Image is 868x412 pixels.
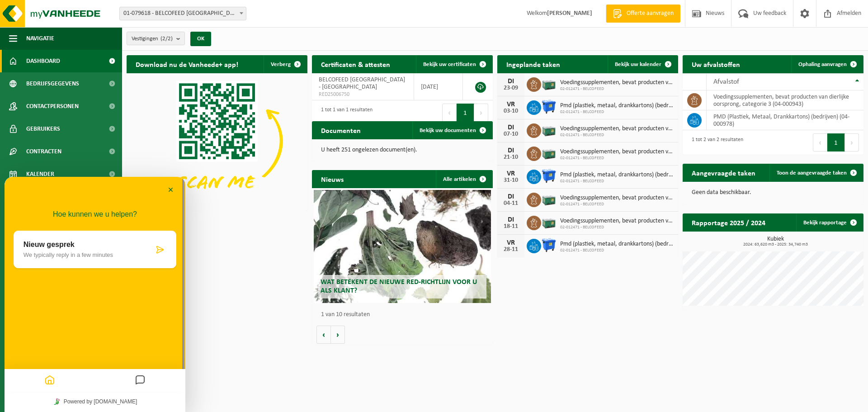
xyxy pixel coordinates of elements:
span: Voedingssupplementen, bevat producten van dierlijke oorsprong, categorie 3 [560,218,674,225]
span: Pmd (plastiek, metaal, drankkartons) (bedrijven) [560,171,674,179]
a: Offerte aanvragen [606,5,680,23]
button: OK [190,32,211,46]
img: PB-LB-0680-HPE-GN-01 [541,214,557,230]
h2: Nieuws [312,170,353,188]
span: Voedingssupplementen, bevat producten van dierlijke oorsprong, categorie 3 [560,125,674,133]
a: Wat betekent de nieuwe RED-richtlijn voor u als klant? [314,190,491,303]
button: Home [38,195,53,213]
span: 02-012471 - BELCOFEED [560,86,674,92]
span: Ophaling aanvragen [798,62,847,67]
span: Voedingssupplementen, bevat producten van dierlijke oorsprong, categorie 3 [560,148,674,156]
a: Bekijk uw kalender [608,55,677,73]
span: 02-012471 - BELCOFEED [560,202,674,207]
td: [DATE] [414,73,463,100]
span: Dashboard [26,50,60,72]
span: Wat betekent de nieuwe RED-richtlijn voor u als klant? [321,279,477,294]
a: Bekijk uw certificaten [416,55,492,73]
button: Next [474,104,488,122]
div: DI [502,147,520,154]
div: 04-11 [502,200,520,207]
span: Toon de aangevraagde taken [777,170,847,176]
img: PB-LB-0680-HPE-GN-01 [541,191,557,207]
p: 1 van 10 resultaten [321,312,488,318]
span: 02-012471 - BELCOFEED [560,225,674,230]
div: 1 tot 1 van 1 resultaten [316,103,373,123]
img: PB-LB-0680-HPE-GN-01 [541,145,557,161]
button: Verberg [264,55,307,73]
span: Contactpersonen [26,95,79,118]
a: Ophaling aanvragen [791,55,863,73]
span: Gebruikers [26,118,60,140]
span: 02-012471 - BELCOFEED [560,248,674,253]
img: PB-LB-0680-HPE-GN-01 [541,122,557,137]
button: Next [845,133,859,152]
div: 18-11 [502,223,520,230]
span: Voedingssupplementen, bevat producten van dierlijke oorsprong, categorie 3 [560,79,674,86]
span: Pmd (plastiek, metaal, drankkartons) (bedrijven) [560,241,674,248]
p: Geen data beschikbaar. [692,189,854,196]
img: WB-1100-HPE-BE-01 [541,237,557,253]
a: Alle artikelen [436,170,492,188]
h2: Documenten [312,121,370,139]
img: WB-1100-HPE-BE-01 [541,99,557,114]
button: Previous [442,104,457,122]
a: Powered by [DOMAIN_NAME] [46,219,136,231]
div: 1 tot 2 van 2 resultaten [687,133,743,152]
td: voedingssupplementen, bevat producten van dierlijke oorsprong, categorie 3 (04-000943) [707,90,863,110]
span: Voedingssupplementen, bevat producten van dierlijke oorsprong, categorie 3 [560,194,674,202]
button: Previous [813,133,827,152]
button: 1 [457,104,474,122]
h2: Certificaten & attesten [312,55,399,73]
span: Afvalstof [713,78,739,85]
div: VR [502,101,520,108]
span: 02-012471 - BELCOFEED [560,133,674,138]
a: Toon de aangevraagde taken [769,164,863,182]
span: 01-079618 - BELCOFEED NV - ANTWERPEN [119,7,246,20]
div: DI [502,78,520,85]
p: U heeft 251 ongelezen document(en). [321,147,484,153]
td: PMD (Plastiek, Metaal, Drankkartons) (bedrijven) (04-000978) [707,110,863,130]
div: 31-10 [502,177,520,184]
span: Bedrijfsgegevens [26,72,79,95]
div: DI [502,216,520,223]
div: VR [502,170,520,177]
span: Bekijk uw certificaten [423,62,476,67]
span: Navigatie [26,27,54,50]
span: 02-012471 - BELCOFEED [560,109,674,115]
h2: Uw afvalstoffen [683,55,749,73]
span: 2024: 63,620 m3 - 2025: 34,740 m3 [687,242,863,247]
button: Messages [128,195,143,213]
span: Bekijk uw documenten [420,128,476,133]
img: WB-1100-HPE-BE-01 [541,168,557,184]
div: DI [502,124,520,131]
strong: [PERSON_NAME] [547,10,592,17]
span: Kalender [26,163,54,185]
h2: Download nu de Vanheede+ app! [127,55,247,73]
a: Bekijk uw documenten [412,121,492,139]
img: Tawky_16x16.svg [49,222,56,228]
a: Bekijk rapportage [796,213,863,232]
span: Bekijk uw kalender [615,62,661,67]
img: Download de VHEPlus App [127,73,307,209]
div: 03-10 [502,108,520,114]
div: DI [502,193,520,200]
span: 02-012471 - BELCOFEED [560,179,674,184]
button: Vorige [316,326,331,344]
button: Vestigingen(2/2) [127,32,185,45]
span: Offerte aanvragen [624,9,676,18]
span: BELCOFEED [GEOGRAPHIC_DATA] - [GEOGRAPHIC_DATA] [319,76,405,90]
img: PB-LB-0680-HPE-GN-01 [541,76,557,91]
button: 1 [827,133,845,152]
div: 23-09 [502,85,520,91]
span: 02-012471 - BELCOFEED [560,156,674,161]
div: VR [502,239,520,246]
span: 01-079618 - BELCOFEED NV - ANTWERPEN [120,7,246,20]
h2: Rapportage 2025 / 2024 [683,213,774,231]
span: Pmd (plastiek, metaal, drankkartons) (bedrijven) [560,102,674,109]
span: Verberg [271,62,291,67]
iframe: chat widget [5,177,185,412]
h3: Kubiek [687,236,863,247]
